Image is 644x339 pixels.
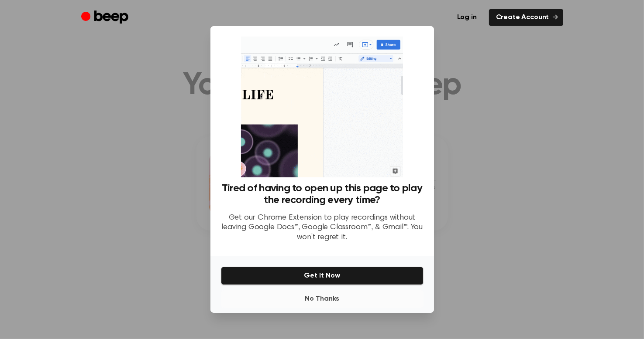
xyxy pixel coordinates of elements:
[221,290,424,308] button: No Thanks
[221,267,424,285] button: Get It Now
[450,9,484,26] a: Log in
[81,9,131,26] a: Beep
[221,213,424,243] p: Get our Chrome Extension to play recordings without leaving Google Docs™, Google Classroom™, & Gm...
[241,37,403,177] img: Beep extension in action
[489,9,563,26] a: Create Account
[221,183,424,206] h3: Tired of having to open up this page to play the recording every time?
